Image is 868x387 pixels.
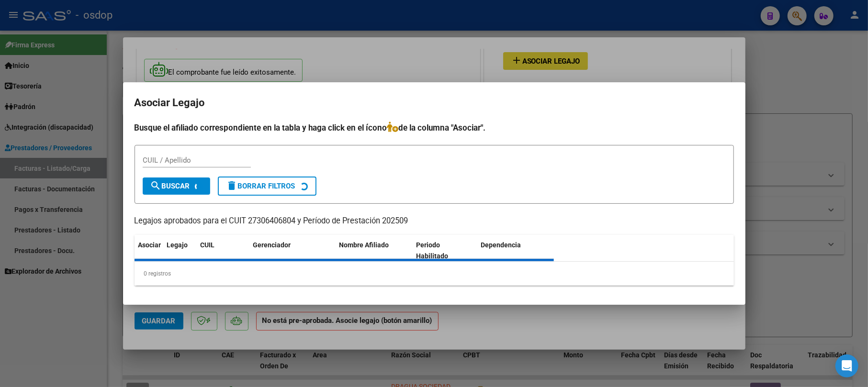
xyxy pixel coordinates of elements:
[477,235,554,266] datatable-header-cell: Dependencia
[138,241,161,249] span: Asociar
[167,241,188,249] span: Legajo
[135,215,734,227] p: Legajos aprobados para el CUIT 27306406804 y Período de Prestación 202509
[135,94,734,112] h2: Asociar Legajo
[218,177,316,196] button: Borrar Filtros
[416,241,448,260] span: Periodo Habilitado
[226,180,238,191] mat-icon: delete
[253,241,291,249] span: Gerenciador
[135,122,734,134] h4: Busque el afiliado correspondiente en la tabla y haga click en el ícono de la columna "Asociar".
[481,241,521,249] span: Dependencia
[339,241,389,249] span: Nombre Afiliado
[150,180,162,191] mat-icon: search
[835,354,858,377] div: Open Intercom Messenger
[249,235,336,266] datatable-header-cell: Gerenciador
[336,235,413,266] datatable-header-cell: Nombre Afiliado
[143,177,210,195] button: Buscar
[163,235,197,266] datatable-header-cell: Legajo
[201,241,215,249] span: CUIL
[197,235,249,266] datatable-header-cell: CUIL
[412,235,477,266] datatable-header-cell: Periodo Habilitado
[150,182,190,190] span: Buscar
[135,235,163,266] datatable-header-cell: Asociar
[135,262,734,286] div: 0 registros
[226,182,295,190] span: Borrar Filtros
